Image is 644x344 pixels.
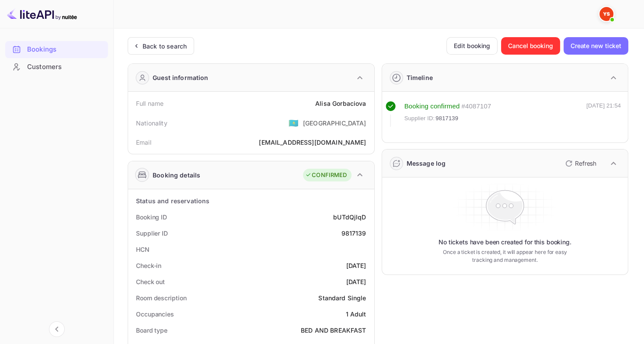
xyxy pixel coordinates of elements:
div: Status and reservations [136,196,209,205]
div: Nationality [136,118,167,128]
div: Check out [136,277,165,286]
div: 9817139 [341,229,366,238]
div: Board type [136,326,167,335]
div: [DATE] [346,277,366,286]
div: 1 Adult [345,309,366,319]
div: Customers [27,62,104,72]
div: Room description [136,293,186,302]
div: Back to search [143,42,187,51]
div: # 4087107 [461,101,491,111]
div: Alisa Gorbaciova [315,99,366,108]
div: [DATE] [346,261,366,270]
div: Booking confirmed [404,101,460,111]
div: Occupancies [136,309,174,319]
button: Create new ticket [564,37,628,55]
button: Collapse navigation [49,321,65,337]
img: Yandex Support [599,7,613,21]
div: Booking details [153,170,200,180]
p: Once a ticket is created, it will appear here for easy tracking and management. [439,248,571,264]
a: Bookings [5,41,108,57]
div: Bookings [5,41,108,58]
div: Message log [407,159,446,168]
div: [EMAIL_ADDRESS][DOMAIN_NAME] [259,138,366,147]
div: BED AND BREAKFAST [301,326,366,335]
a: Customers [5,59,108,75]
button: Refresh [560,156,600,170]
div: [DATE] 21:54 [586,101,621,127]
div: Full name [136,99,164,108]
p: Refresh [575,159,596,168]
button: Edit booking [446,37,498,55]
div: Guest information [153,73,209,82]
span: United States [289,115,299,131]
div: Timeline [407,73,433,82]
img: LiteAPI logo [7,7,77,21]
div: Supplier ID [136,229,168,238]
div: Standard Single [318,293,366,302]
div: Email [136,138,151,147]
span: Supplier ID: [404,114,435,123]
div: Check-in [136,261,161,270]
div: HCN [136,245,150,254]
div: [GEOGRAPHIC_DATA] [303,118,366,128]
div: bUTdQjlqD [333,212,366,222]
div: Booking ID [136,212,167,222]
span: 9817139 [435,114,458,123]
p: No tickets have been created for this booking. [439,238,571,247]
div: CONFIRMED [305,171,347,180]
div: Bookings [27,45,104,55]
button: Cancel booking [501,37,560,55]
div: Customers [5,59,108,76]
